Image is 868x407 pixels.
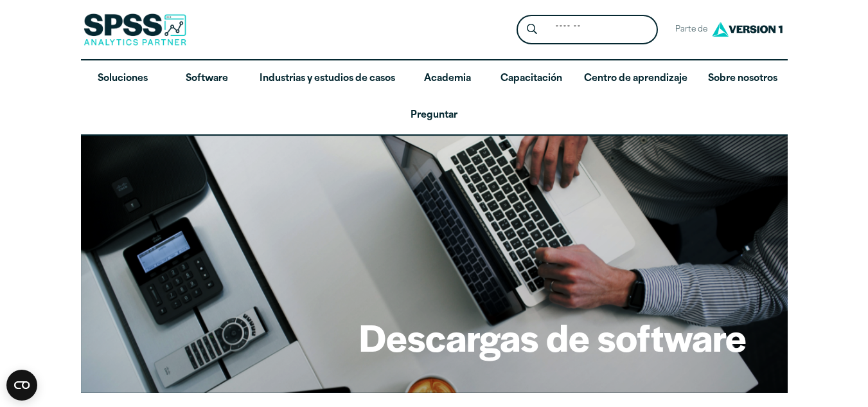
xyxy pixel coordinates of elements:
[81,97,788,134] a: Preguntar
[675,26,707,33] font: Parte de
[98,74,148,84] font: Soluciones
[574,60,698,98] a: Centro de aprendizaje
[249,60,405,98] a: Industrias y estudios de casos
[424,74,471,84] font: Academia
[405,60,490,98] a: Academia
[165,60,249,98] a: Software
[527,24,537,35] svg: Icono de lupa de búsqueda
[6,370,37,401] button: Open CMP widget
[698,60,788,98] a: Sobre nosotros
[81,60,165,98] a: Soluciones
[411,111,457,120] font: Preguntar
[708,74,777,84] font: Sobre nosotros
[81,60,788,134] nav: Versión de escritorio del menú principal del sitio
[709,17,786,41] img: Logotipo de la versión 1
[517,15,658,45] form: Formulario de búsqueda del encabezado del sitio
[520,18,544,42] button: Icono de lupa de búsqueda
[500,74,562,84] font: Capacitación
[260,74,395,84] font: Industrias y estudios de casos
[584,74,687,84] font: Centro de aprendizaje
[490,60,574,98] a: Capacitación
[186,74,228,84] font: Software
[359,310,747,363] font: Descargas de software
[84,14,186,46] img: Socio de análisis de SPSS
